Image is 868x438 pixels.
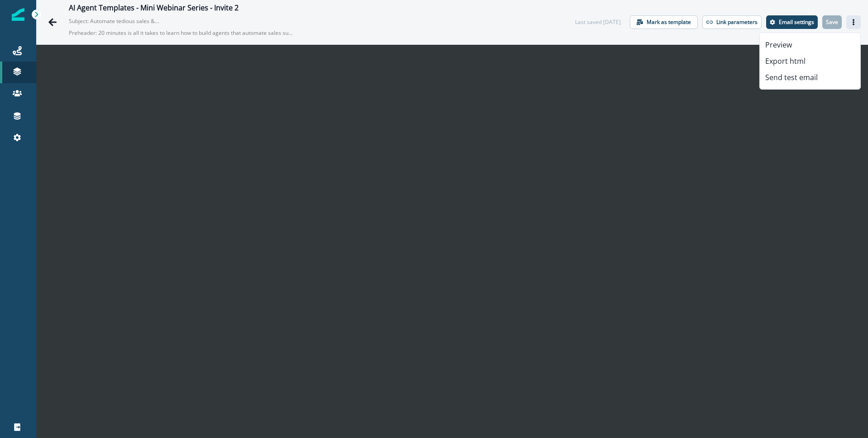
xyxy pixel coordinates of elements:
[716,19,758,25] p: Link parameters
[575,18,621,26] div: Last saved [DATE]
[630,15,698,29] button: Mark as template
[43,13,62,31] button: Go back
[760,69,860,86] button: Send test email
[760,53,860,69] button: Export html
[12,8,24,21] img: Inflection
[766,15,818,29] button: Settings
[647,19,691,25] p: Mark as template
[826,19,838,25] p: Save
[69,14,159,25] p: Subject: Automate tedious sales & support workflows with pre-built AI agents
[822,15,842,29] button: Save
[69,25,295,41] p: Preheader: 20 minutes is all it takes to learn how to build agents that automate sales support an...
[779,19,814,25] p: Email settings
[760,37,860,53] button: Preview
[702,15,762,29] button: Link parameters
[69,4,239,14] div: AI Agent Templates - Mini Webinar Series - Invite 2
[846,15,861,29] button: Actions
